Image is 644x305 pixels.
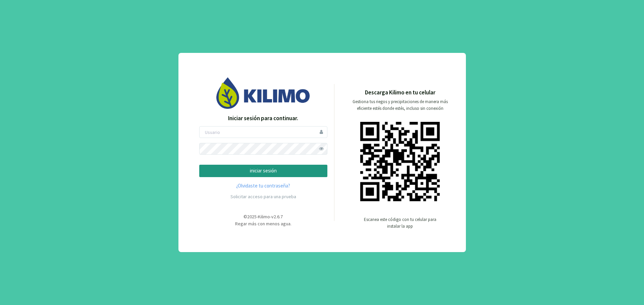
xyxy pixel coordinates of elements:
[257,214,258,220] span: -
[363,216,437,230] p: Escanea este código con tu celular para instalar la app
[235,221,291,227] span: Regar más con menos agua.
[365,88,435,97] p: Descarga Kilimo en tu celular
[199,182,327,190] a: ¿Olvidaste tu contraseña?
[216,77,310,108] img: Image
[199,126,327,138] input: Usuario
[258,214,270,220] span: Kilimo
[348,98,452,112] p: Gestiona tus riegos y precipitaciones de manera más eficiente estés donde estés, incluso sin cone...
[244,214,247,220] span: ©
[230,194,296,200] a: Solicitar acceso para una prueba
[270,214,271,220] span: -
[199,165,327,177] button: iniciar sesión
[205,167,322,175] p: iniciar sesión
[271,214,283,220] span: v2.6.7
[199,114,327,123] p: Iniciar sesión para continuar.
[360,122,440,201] img: qr code
[247,214,257,220] span: 2025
